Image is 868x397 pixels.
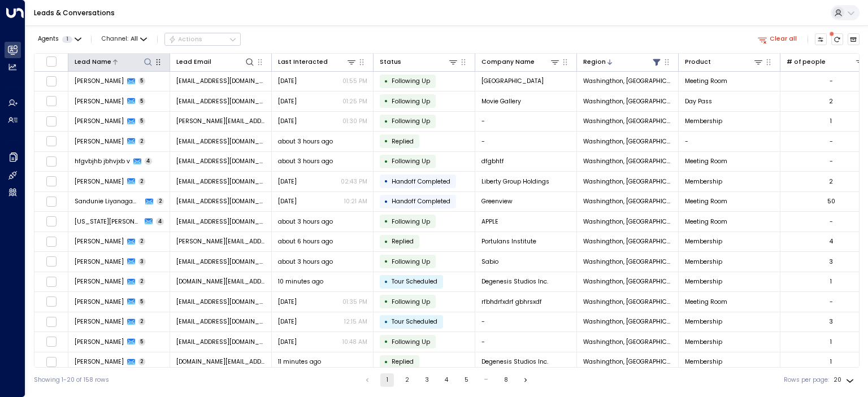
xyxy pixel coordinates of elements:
[138,117,146,125] span: 5
[400,373,414,387] button: Go to page 2
[46,216,57,227] span: Toggle select row
[278,277,323,286] span: 10 minutes ago
[831,33,844,46] span: There are new threads available. Refresh the grid to view the latest updates.
[392,217,430,226] span: Following Up
[278,298,297,306] span: Yesterday
[176,237,266,246] span: mackiewicz@portulansinstitute.org
[787,57,826,67] div: # of people
[75,217,142,226] span: Georgia Gaines
[176,277,266,286] span: rback.biz@gmail.com
[176,117,266,125] span: adrian.spencersmith@gmail.com
[62,36,72,43] span: 1
[384,174,388,189] div: •
[583,97,672,106] span: Washingthon, DC
[176,157,266,165] span: ticil13331@auslank.com
[384,154,388,169] div: •
[34,8,115,18] a: Leads & Conversations
[519,373,532,387] button: Go to next page
[475,132,577,151] td: -
[583,177,672,186] span: Washingthon, DC
[784,376,829,385] label: Rows per page:
[685,197,727,206] span: Meeting Room
[848,33,860,46] button: Archived Leads
[834,373,856,387] div: 20
[685,117,722,125] span: Membership
[392,137,414,146] span: Replied
[583,217,672,226] span: Washingthon, DC
[583,77,672,85] span: Washingthon, DC
[583,298,672,306] span: Washingthon, DC
[830,277,832,286] div: 1
[138,77,146,85] span: 5
[46,236,57,247] span: Toggle select row
[380,373,394,387] button: page 1
[168,36,203,43] div: Actions
[46,256,57,267] span: Toggle select row
[278,258,333,266] span: about 3 hours ago
[46,296,57,307] span: Toggle select row
[138,138,146,145] span: 2
[479,373,493,387] div: …
[499,373,513,387] button: Go to page 8
[679,132,780,151] td: -
[583,157,672,165] span: Washingthon, DC
[75,97,124,106] span: Graciela Swider
[138,338,146,346] span: 5
[75,277,124,286] span: Ryan Backus
[278,77,297,85] span: Yesterday
[176,258,266,266] span: amoosa@sabio.inc
[685,258,722,266] span: Membership
[176,137,266,146] span: arwool@comcast.net
[46,356,57,367] span: Toggle select row
[176,357,266,366] span: rback.biz@gmail.com
[384,254,388,269] div: •
[176,56,255,67] div: Lead Email
[46,96,57,107] span: Toggle select row
[830,137,833,146] div: -
[157,198,164,205] span: 2
[384,294,388,309] div: •
[392,177,450,186] span: Handoff Completed
[583,197,672,206] span: Washingthon, DC
[583,277,672,286] span: Washingthon, DC
[685,56,764,67] div: Product
[46,276,57,287] span: Toggle select row
[342,298,367,306] p: 01:35 PM
[481,157,504,165] span: dfgbhtf
[176,217,266,226] span: barracuda35862@mailshan.com
[75,77,124,85] span: Larry Woodie
[278,317,297,326] span: Sep 27, 2025
[685,277,722,286] span: Membership
[384,134,388,149] div: •
[481,197,513,206] span: Greenview
[46,136,57,147] span: Toggle select row
[475,112,577,132] td: -
[278,357,321,366] span: 11 minutes ago
[481,237,536,246] span: Portulans Institute
[830,117,832,125] div: 1
[138,278,146,285] span: 2
[145,158,153,165] span: 4
[583,57,606,67] div: Region
[341,177,367,186] p: 02:43 PM
[98,33,150,45] span: Channel:
[829,317,833,326] div: 3
[685,97,712,106] span: Day Pass
[46,176,57,187] span: Toggle select row
[481,77,544,85] span: Cellophane Square
[829,97,833,106] div: 2
[138,238,146,245] span: 2
[392,357,414,366] span: Replied
[278,217,333,226] span: about 3 hours ago
[384,74,388,89] div: •
[392,317,437,326] span: Tour Scheduled
[481,357,548,366] span: Degenesis Studios Inc.
[75,117,124,125] span: Adrian Spencer-Smith
[75,317,124,326] span: Margaret Mendez
[46,56,57,67] span: Toggle select all
[342,338,367,346] p: 10:48 AM
[176,197,266,206] span: sandunie@greenview.sg
[176,338,266,346] span: colinsullivan7@gmail.com
[481,217,498,226] span: APPLE
[278,157,333,165] span: about 3 hours ago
